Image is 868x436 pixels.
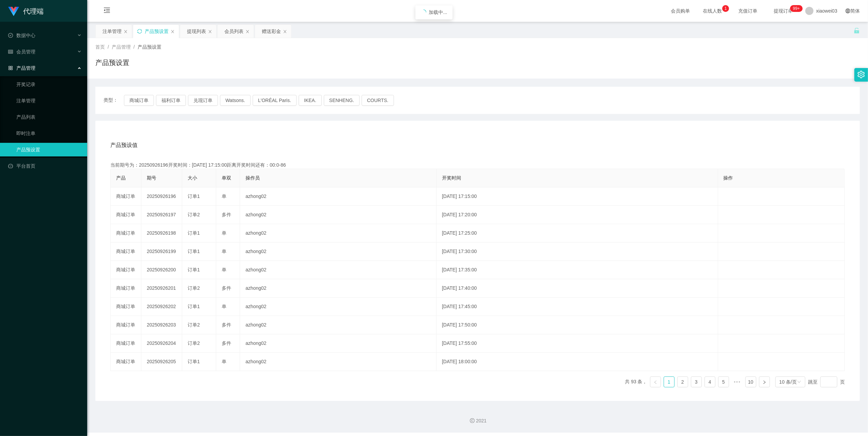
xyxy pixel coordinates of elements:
[746,377,756,387] a: 10
[16,78,82,91] a: 开奖记录
[116,175,126,181] span: 产品
[429,10,447,15] span: 加载中...
[108,44,109,50] span: /
[141,242,182,261] td: 20250926199
[138,44,161,50] span: 产品预设置
[137,29,142,34] i: 图标: sync
[8,7,19,16] img: logo.9652507e.png
[111,224,141,242] td: 商城订单
[110,162,845,169] div: 当前期号为：20250926196开奖时间：[DATE] 17:15:00距离开奖时间还有：00:0-86
[95,44,105,50] span: 首页
[246,175,260,181] span: 操作员
[222,285,231,291] span: 多件
[104,95,124,106] span: 类型：
[724,175,733,181] span: 操作
[23,0,44,22] h1: 代理端
[188,175,197,181] span: 大小
[93,417,863,424] div: 2021
[208,30,212,34] i: 图标: close
[111,353,141,371] td: 商城订单
[188,212,200,217] span: 订单2
[678,377,688,387] a: 2
[437,298,718,316] td: [DATE] 17:45:00
[283,30,287,34] i: 图标: close
[187,25,206,38] div: 提现列表
[111,187,141,206] td: 商城订单
[111,242,141,261] td: 商城订单
[222,322,231,328] span: 多件
[664,377,674,387] a: 1
[437,279,718,298] td: [DATE] 17:40:00
[246,30,250,34] i: 图标: close
[437,261,718,279] td: [DATE] 17:35:00
[188,230,200,236] span: 订单1
[745,376,756,387] li: 10
[16,127,82,140] a: 即时注单
[240,206,437,224] td: azhong02
[324,95,360,106] button: SENHENG.
[8,49,13,54] i: 图标: table
[691,377,701,387] a: 3
[732,376,743,387] li: 向后 5 页
[240,261,437,279] td: azhong02
[719,377,729,387] a: 5
[759,376,770,387] li: 下一页
[222,194,226,199] span: 单
[222,359,226,364] span: 单
[222,175,231,181] span: 单双
[8,49,35,54] span: 会员管理
[188,359,200,364] span: 订单1
[8,33,13,38] i: 图标: check-circle-o
[437,316,718,334] td: [DATE] 17:50:00
[188,304,200,309] span: 订单1
[222,267,226,272] span: 单
[111,206,141,224] td: 商城订单
[124,30,128,34] i: 图标: close
[141,224,182,242] td: 20250926198
[141,353,182,371] td: 20250926205
[156,95,186,106] button: 福利订单
[735,9,761,13] span: 充值订单
[188,194,200,199] span: 订单1
[762,380,767,384] i: 图标: right
[111,316,141,334] td: 商城订单
[846,9,850,13] i: 图标: global
[240,334,437,353] td: azhong02
[222,249,226,254] span: 单
[808,376,845,387] div: 跳至 页
[437,242,718,261] td: [DATE] 17:30:00
[854,28,860,34] i: 图标: unlock
[222,230,226,236] span: 单
[299,95,322,106] button: IKEA.
[253,95,297,106] button: L'ORÉAL Paris.
[437,187,718,206] td: [DATE] 17:15:00
[133,44,135,50] span: /
[188,322,200,328] span: 订单2
[8,66,13,70] i: 图标: appstore-o
[724,5,727,12] p: 1
[188,249,200,254] span: 订单1
[797,380,801,385] i: 图标: down
[8,159,82,173] a: 图标: dashboard平台首页
[700,9,726,13] span: 在线人数
[240,187,437,206] td: azhong02
[171,30,175,34] i: 图标: close
[111,261,141,279] td: 商城订单
[421,10,426,15] i: icon: loading
[437,206,718,224] td: [DATE] 17:20:00
[771,9,796,13] span: 提现订单
[240,279,437,298] td: azhong02
[705,377,715,387] a: 4
[141,279,182,298] td: 20250926201
[650,376,661,387] li: 上一页
[857,71,865,78] i: 图标: setting
[732,376,743,387] span: •••
[222,304,226,309] span: 单
[110,141,138,149] span: 产品预设值
[224,25,243,38] div: 会员列表
[220,95,251,106] button: Watsons.
[240,316,437,334] td: azhong02
[102,25,122,38] div: 注单管理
